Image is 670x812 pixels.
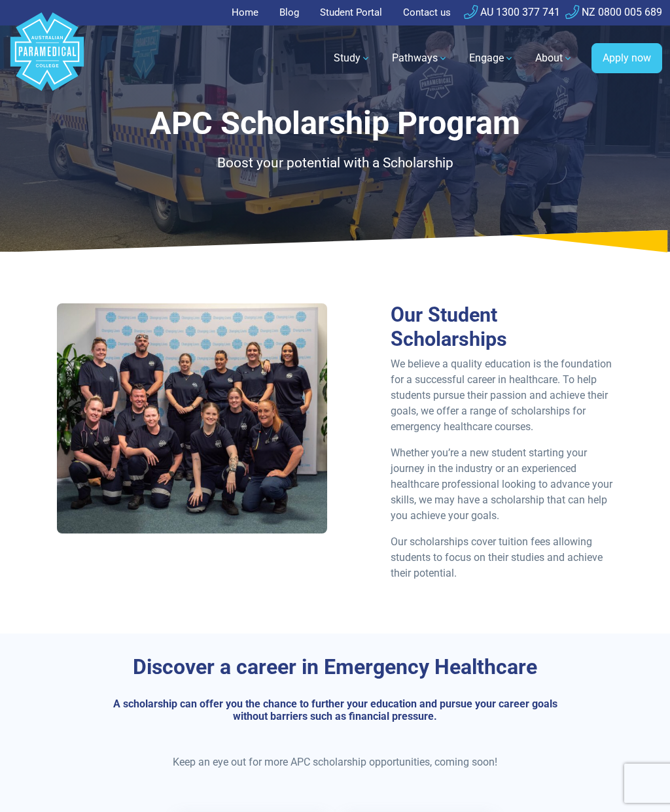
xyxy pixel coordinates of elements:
a: Engage [461,40,522,76]
p: We believe a quality education is the foundation for a successful career in healthcare. To help s... [391,356,613,435]
h1: APC Scholarship Program [57,105,613,143]
p: Keep an eye out for more APC scholarship opportunities, coming soon! [57,754,613,770]
a: Australian Paramedical College [8,25,86,92]
h2: Our Student Scholarships [391,303,613,351]
a: AU 1300 377 741 [464,6,560,18]
a: Apply now [591,43,662,73]
span: Discover a career in Emergency Healthcare [133,654,537,679]
p: Our scholarships cover tuition fees allowing students to focus on their studies and achieve their... [391,534,613,581]
span: A scholarship can offer you the chance to further your education and pursue your career goals wit... [113,698,557,722]
a: Pathways [384,40,456,76]
p: Boost your potential with a Scholarship [57,153,613,173]
a: NZ 0800 005 689 [565,6,662,18]
a: Study [326,40,379,76]
a: About [527,40,581,76]
p: Whether you’re a new student starting your journey in the industry or an experienced healthcare p... [391,445,613,524]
